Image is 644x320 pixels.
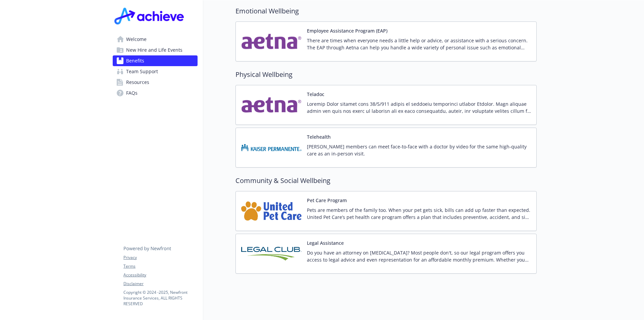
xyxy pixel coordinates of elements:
[123,281,197,287] a: Disclaimer
[113,45,198,55] a: New Hire and Life Events
[241,197,302,225] img: United Pet Care carrier logo
[307,143,531,157] p: [PERSON_NAME] members can meet face-to-face with a doctor by video for the same high-quality care...
[126,34,147,45] span: Welcome
[307,27,387,34] button: Employee Assistance Program (EAP)
[126,45,182,55] span: New Hire and Life Events
[235,6,537,16] h2: Emotional Wellbeing
[307,37,531,51] p: There are times when everyone needs a little help or advice, or assistance with a serious concern...
[123,255,197,261] a: Privacy
[113,77,198,88] a: Resources
[126,55,144,66] span: Benefits
[113,55,198,66] a: Benefits
[241,133,302,162] img: Kaiser Permanente Insurance Company carrier logo
[241,91,302,119] img: Aetna Inc carrier logo
[113,88,198,98] a: FAQs
[241,239,302,268] img: Legal Club of America carrier logo
[235,176,537,186] h2: Community & Social Wellbeing
[113,34,198,45] a: Welcome
[307,133,331,140] button: Telehealth
[123,272,197,278] a: Accessibility
[235,70,537,80] h2: Physical Wellbeing
[126,77,149,88] span: Resources
[113,66,198,77] a: Team Support
[307,207,531,221] p: Pets are members of the family too. When your pet gets sick, bills can add up faster than expecte...
[307,249,531,263] p: Do you have an attorney on [MEDICAL_DATA]? Most people don't, so our legal program offers you acc...
[123,289,197,307] p: Copyright © 2024 - 2025 , Newfront Insurance Services, ALL RIGHTS RESERVED
[126,88,138,98] span: FAQs
[307,91,324,98] button: Teladoc
[241,27,302,56] img: Aetna Inc carrier logo
[307,239,344,246] button: Legal Assistance
[307,197,347,204] button: Pet Care Program
[307,100,531,115] p: Loremip Dolor sitamet cons 38/5/911 adipis el seddoeiu temporinci utlabor Etdolor. Magn aliquae a...
[126,66,158,77] span: Team Support
[123,263,197,269] a: Terms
